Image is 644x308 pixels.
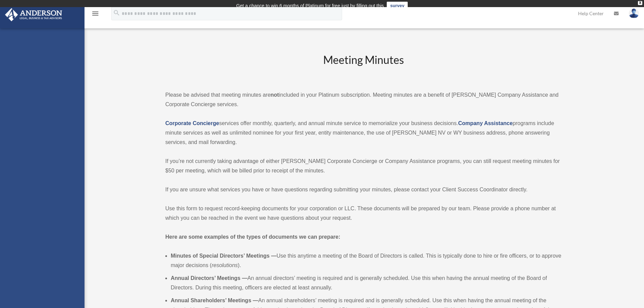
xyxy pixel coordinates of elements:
[171,253,277,259] b: Minutes of Special Directors’ Meetings —
[638,1,642,5] div: close
[3,8,64,21] img: Anderson Advisors Platinum Portal
[171,251,562,270] li: Use this anytime a meeting of the Board of Directors is called. This is typically done to hire or...
[165,90,562,109] p: Please be advised that meeting minutes are included in your Platinum subscription. Meeting minute...
[165,204,562,223] p: Use this form to request record-keeping documents for your corporation or LLC. These documents wi...
[113,9,120,17] i: search
[165,157,562,175] p: If you’re not currently taking advantage of either [PERSON_NAME] Corporate Concierge or Company A...
[171,275,247,281] b: Annual Directors’ Meetings —
[458,120,512,126] a: Company Assistance
[165,120,219,126] a: Corporate Concierge
[171,298,258,303] b: Annual Shareholders’ Meetings —
[171,274,562,292] li: An annual directors’ meeting is required and is generally scheduled. Use this when having the ann...
[212,262,238,268] em: resolutions
[629,8,639,18] img: User Pic
[91,12,99,18] a: menu
[270,92,279,98] strong: not
[91,9,99,18] i: menu
[165,52,562,80] h2: Meeting Minutes
[165,185,562,194] p: If you are unsure what services you have or have questions regarding submitting your minutes, ple...
[165,119,562,147] p: services offer monthly, quarterly, and annual minute service to memorialize your business decisio...
[165,234,340,240] strong: Here are some examples of the types of documents we can prepare:
[236,2,384,10] div: Get a chance to win 6 months of Platinum for free just by filling out this
[387,2,408,10] a: survey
